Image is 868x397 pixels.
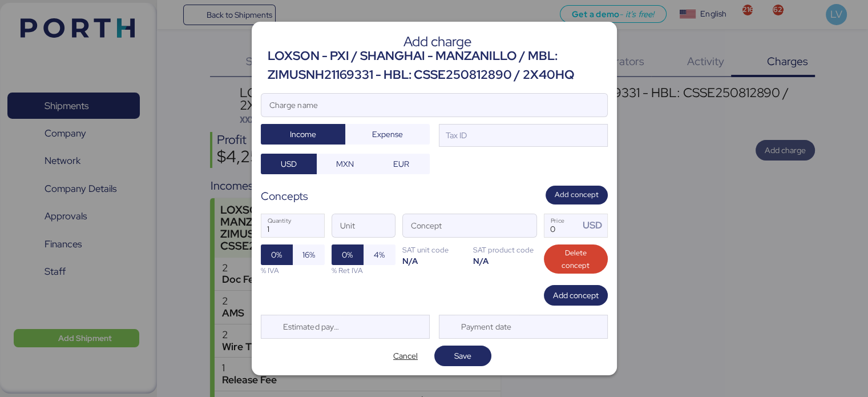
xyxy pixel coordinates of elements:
span: Add concept [553,288,599,302]
button: 4% [364,244,395,265]
div: Add charge [268,37,608,47]
button: ConceptConcept [512,216,536,240]
div: Concepts [261,188,308,204]
button: USD [261,154,317,174]
button: 0% [332,244,364,265]
input: Charge name [261,94,607,117]
div: USD [583,218,607,232]
span: Delete concept [553,247,599,272]
button: 16% [293,244,325,265]
span: 16% [302,248,315,262]
div: LOXSON - PXI / SHANGHAI - MANZANILLO / MBL: ZIMUSNH21169331 - HBL: CSSE250812890 / 2X40HQ [268,47,608,84]
button: Expense [345,124,430,145]
span: 0% [342,248,353,262]
span: Add concept [555,189,599,201]
div: SAT product code [473,244,537,255]
div: N/A [473,255,537,266]
button: Add concept [544,285,608,306]
span: Income [290,127,316,141]
span: Cancel [393,349,418,363]
span: 4% [374,248,385,262]
span: MXN [336,157,354,171]
button: Save [434,346,491,366]
button: 0% [261,244,293,265]
span: Expense [372,127,403,141]
div: N/A [402,255,466,266]
button: Cancel [377,346,434,366]
span: Save [454,349,471,363]
div: Tax ID [444,129,467,142]
input: Price [544,214,580,237]
button: Add concept [546,186,608,204]
span: 0% [271,248,282,262]
input: Unit [332,214,395,237]
div: SAT unit code [402,244,466,255]
span: EUR [393,157,409,171]
button: Income [261,124,345,145]
span: USD [281,157,297,171]
div: % IVA [261,265,325,276]
button: MXN [317,154,373,174]
input: Quantity [261,214,324,237]
input: Concept [403,214,509,237]
button: EUR [373,154,430,174]
button: Delete concept [544,244,608,274]
div: % Ret IVA [332,265,395,276]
